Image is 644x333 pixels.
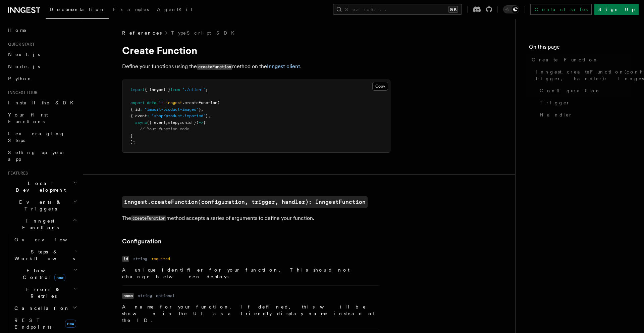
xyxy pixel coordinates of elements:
[5,24,79,36] a: Home
[54,274,65,281] span: new
[12,265,79,283] button: Flow Controlnew
[122,237,161,246] a: Configuration
[540,87,601,94] span: Configuration
[206,113,208,118] span: }
[208,113,210,118] span: ,
[135,120,147,125] span: async
[197,64,232,70] code: createFunction
[113,7,149,12] span: Examples
[5,128,79,146] a: Leveraging Steps
[8,76,33,81] span: Python
[130,107,140,112] span: { id
[529,54,631,66] a: Create Function
[8,64,40,69] span: Node.js
[152,113,206,118] span: "shop/product.imported"
[12,314,79,333] a: REST Endpointsnew
[12,302,79,314] button: Cancellation
[153,2,197,18] a: AgentKit
[529,43,631,54] h4: On this page
[122,44,390,56] h1: Create Function
[131,216,166,221] code: createFunction
[130,87,145,92] span: import
[12,267,74,281] span: Flow Control
[5,199,73,212] span: Events & Triggers
[203,120,206,125] span: {
[199,120,203,125] span: =>
[156,293,175,298] dd: optional
[130,133,133,138] span: }
[537,109,631,121] a: Handler
[5,42,35,47] span: Quick start
[12,246,79,265] button: Steps & Workflows
[166,100,182,105] span: inngest
[46,2,109,19] a: Documentation
[5,180,73,193] span: Local Development
[8,112,48,124] span: Your first Functions
[540,111,573,118] span: Handler
[8,27,27,34] span: Home
[5,177,79,196] button: Local Development
[130,140,135,144] span: );
[503,5,519,13] button: Toggle dark mode
[5,146,79,165] a: Setting up your app
[8,100,77,105] span: Install the SDK
[12,248,75,262] span: Steps & Workflows
[171,30,238,36] a: TypeScript SDK
[5,97,79,109] a: Install the SDK
[532,56,598,63] span: Create Function
[448,6,458,13] kbd: ⌘K
[594,4,639,15] a: Sign Up
[177,120,180,125] span: ,
[201,107,203,112] span: ,
[5,90,38,95] span: Inngest tour
[122,62,390,72] p: Define your functions using the method on the .
[5,48,79,60] a: Next.js
[151,256,170,261] dd: required
[50,7,105,12] span: Documentation
[5,60,79,73] a: Node.js
[140,107,142,112] span: :
[147,113,149,118] span: :
[5,196,79,215] button: Events & Triggers
[145,107,199,112] span: "import-product-images"
[333,4,462,15] button: Search...⌘K
[109,2,153,18] a: Examples
[166,120,168,125] span: ,
[14,318,51,330] span: REST Endpoints
[180,120,199,125] span: runId })
[533,66,631,85] a: inngest.createFunction(configuration, trigger, handler): InngestFunction
[8,52,40,57] span: Next.js
[122,293,134,299] code: name
[537,97,631,109] a: Trigger
[138,293,152,298] dd: string
[168,120,177,125] span: step
[267,63,300,69] a: Inngest client
[122,30,162,36] span: References
[147,100,163,105] span: default
[217,100,220,105] span: (
[182,100,217,105] span: .createFunction
[145,87,170,92] span: { inngest }
[12,286,73,299] span: Errors & Retries
[182,87,206,92] span: "./client"
[170,87,180,92] span: from
[157,7,193,12] span: AgentKit
[540,99,570,106] span: Trigger
[122,267,380,280] p: A unique identifier for your function. This should not change between deploys.
[206,87,208,92] span: ;
[122,303,380,324] p: A name for your function. If defined, this will be shown in the UI as a friendly display name ins...
[140,127,189,131] span: // Your function code
[8,131,65,143] span: Leveraging Steps
[5,109,79,128] a: Your first Functions
[12,283,79,302] button: Errors & Retries
[12,234,79,246] a: Overview
[537,85,631,97] a: Configuration
[122,213,390,223] p: The method accepts a series of arguments to define your function.
[122,196,368,208] a: inngest.createFunction(configuration, trigger, handler): InngestFunction
[5,73,79,85] a: Python
[133,256,147,261] dd: string
[5,171,28,176] span: Features
[14,237,84,242] span: Overview
[12,305,70,312] span: Cancellation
